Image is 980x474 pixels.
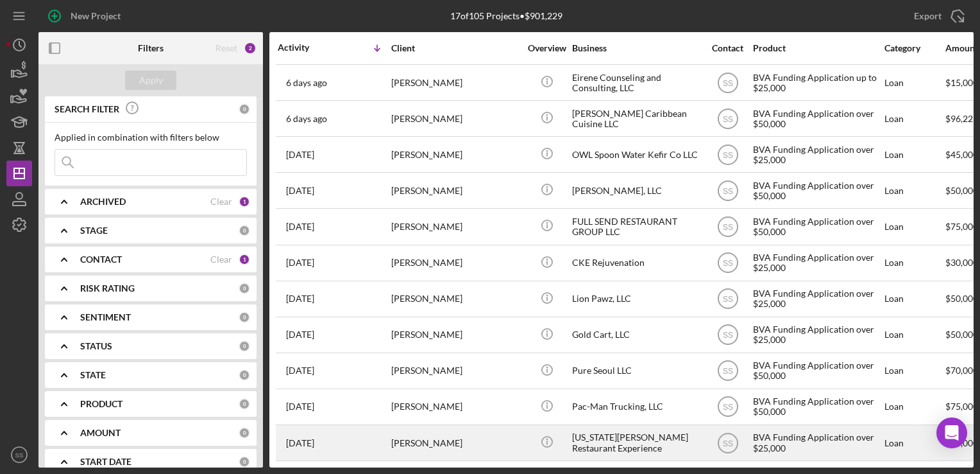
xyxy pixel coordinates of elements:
[80,254,122,265] b: CONTACT
[239,398,250,410] div: 0
[914,3,942,29] div: Export
[722,186,732,195] text: SS
[391,354,520,388] div: [PERSON_NAME]
[286,401,314,412] time: 2025-06-26 23:00
[80,225,108,236] b: STAGE
[884,137,944,171] div: Loan
[572,318,700,352] div: Gold Cart, LLC
[286,258,314,268] time: 2025-07-14 22:07
[286,329,314,340] time: 2025-07-08 16:45
[722,295,732,304] text: SS
[884,43,944,53] div: Category
[391,318,520,352] div: [PERSON_NAME]
[71,3,121,29] div: New Project
[884,101,944,136] div: Loan
[722,223,732,232] text: SS
[572,246,700,280] div: CKE Rejuvenation
[391,246,520,280] div: [PERSON_NAME]
[80,312,131,322] b: SENTIMENT
[884,354,944,388] div: Loan
[753,282,881,316] div: BVA Funding Application over $25,000
[278,42,334,53] div: Activity
[239,456,250,468] div: 0
[572,390,700,424] div: Pac-Man Trucking, LLC
[572,101,700,136] div: [PERSON_NAME] Caribbean Cuisine LLC
[884,282,944,316] div: Loan
[210,197,232,207] div: Clear
[572,209,700,243] div: FULL SEND RESTAURANT GROUP LLC
[391,43,520,53] div: Client
[286,294,314,304] time: 2025-07-08 17:47
[884,209,944,243] div: Loan
[239,369,250,381] div: 0
[722,78,732,87] text: SS
[722,114,732,123] text: SS
[901,3,974,29] button: Export
[239,254,250,265] div: 1
[753,246,881,280] div: BVA Funding Application over $25,000
[391,137,520,171] div: [PERSON_NAME]
[704,43,752,53] div: Contact
[80,370,106,380] b: STATE
[6,442,32,468] button: SS
[125,71,176,90] button: Apply
[80,399,122,409] b: PRODUCT
[753,66,881,100] div: BVA Funding Application up to $25,000
[753,43,881,53] div: Product
[753,354,881,388] div: BVA Funding Application over $50,000
[753,209,881,243] div: BVA Funding Application over $50,000
[239,340,250,352] div: 0
[572,173,700,207] div: [PERSON_NAME], LLC
[15,452,24,459] text: SS
[138,43,164,53] b: Filters
[55,104,119,114] b: SEARCH FILTER
[722,150,732,159] text: SS
[391,426,520,460] div: [PERSON_NAME]
[391,66,520,100] div: [PERSON_NAME]
[80,457,131,467] b: START DATE
[753,101,881,136] div: BVA Funding Application over $50,000
[391,209,520,243] div: [PERSON_NAME]
[722,367,732,376] text: SS
[722,439,732,448] text: SS
[239,196,250,207] div: 1
[239,427,250,439] div: 0
[391,390,520,424] div: [PERSON_NAME]
[80,197,126,207] b: ARCHIVED
[753,390,881,424] div: BVA Funding Application over $50,000
[286,222,314,232] time: 2025-07-17 14:10
[239,103,250,115] div: 0
[239,283,250,294] div: 0
[722,259,732,268] text: SS
[572,282,700,316] div: Lion Pawz, LLC
[215,43,237,53] div: Reset
[286,365,314,376] time: 2025-07-07 19:19
[239,225,250,236] div: 0
[210,254,232,265] div: Clear
[391,101,520,136] div: [PERSON_NAME]
[936,417,967,448] div: Open Intercom Messenger
[450,11,562,21] div: 17 of 105 Projects • $901,229
[753,318,881,352] div: BVA Funding Application over $25,000
[884,426,944,460] div: Loan
[722,331,732,340] text: SS
[884,390,944,424] div: Loan
[753,426,881,460] div: BVA Funding Application over $25,000
[80,341,112,351] b: STATUS
[753,137,881,171] div: BVA Funding Application over $25,000
[244,42,257,55] div: 2
[884,173,944,207] div: Loan
[55,132,247,143] div: Applied in combination with filters below
[884,318,944,352] div: Loan
[572,426,700,460] div: [US_STATE][PERSON_NAME] Restaurant Experience
[722,403,732,412] text: SS
[572,137,700,171] div: OWL Spoon Water Kefir Co LLC
[286,114,327,124] time: 2025-08-12 16:47
[286,150,314,160] time: 2025-08-04 19:12
[80,283,135,294] b: RISK RATING
[286,186,314,196] time: 2025-07-21 10:06
[139,71,163,90] div: Apply
[391,282,520,316] div: [PERSON_NAME]
[239,312,250,323] div: 0
[286,78,327,88] time: 2025-08-12 17:38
